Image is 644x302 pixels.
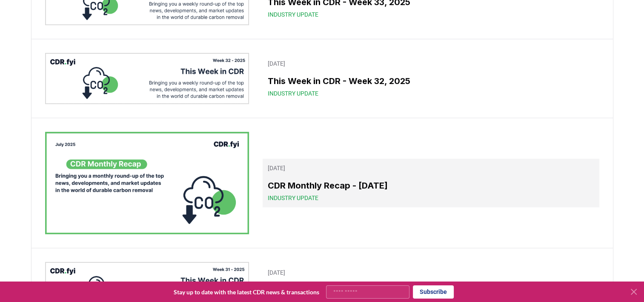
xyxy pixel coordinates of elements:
img: CDR Monthly Recap - July 2025 blog post image [45,132,249,234]
span: Industry Update [268,10,318,19]
p: [DATE] [268,59,594,68]
img: This Week in CDR - Week 32, 2025 blog post image [45,53,249,104]
a: [DATE]This Week in CDR - Week 32, 2025Industry Update [263,54,599,103]
p: [DATE] [268,164,594,172]
span: Industry Update [268,194,318,202]
p: [DATE] [268,268,594,277]
h3: CDR Monthly Recap - [DATE] [268,179,594,192]
h3: This Week in CDR - Week 32, 2025 [268,75,594,87]
a: [DATE]CDR Monthly Recap - [DATE]Industry Update [263,159,599,207]
span: Industry Update [268,89,318,98]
